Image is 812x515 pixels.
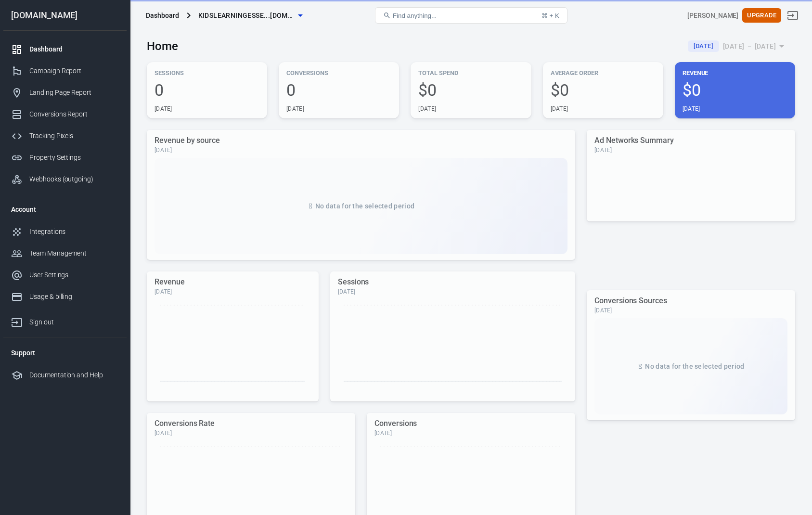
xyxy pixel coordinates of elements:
[29,88,119,98] div: Landing Page Report
[198,10,295,22] span: kidslearningessentials.com
[3,125,127,147] a: Tracking Pixels
[29,66,119,76] div: Campaign Report
[687,11,738,21] div: Account id: NtgCPd8J
[29,270,119,280] div: User Settings
[29,370,119,380] div: Documentation and Help
[29,227,119,237] div: Integrations
[393,12,437,19] span: Find anything...
[3,60,127,82] a: Campaign Report
[3,198,127,221] li: Account
[29,44,119,54] div: Dashboard
[3,11,127,20] div: [DOMAIN_NAME]
[781,4,804,27] a: Sign out
[29,292,119,302] div: Usage & billing
[3,243,127,264] a: Team Management
[29,174,119,184] div: Webhooks (outgoing)
[3,308,127,333] a: Sign out
[541,12,559,19] div: ⌘ + K
[375,7,567,24] button: Find anything...⌘ + K
[29,109,119,119] div: Conversions Report
[29,317,119,327] div: Sign out
[3,147,127,168] a: Property Settings
[29,131,119,141] div: Tracking Pixels
[3,341,127,364] li: Support
[194,7,306,25] button: kidslearningesse...[DOMAIN_NAME]
[3,103,127,125] a: Conversions Report
[146,11,179,20] div: Dashboard
[3,168,127,190] a: Webhooks (outgoing)
[3,264,127,286] a: User Settings
[3,286,127,308] a: Usage & billing
[3,82,127,103] a: Landing Page Report
[29,248,119,258] div: Team Management
[29,153,119,163] div: Property Settings
[742,8,781,23] button: Upgrade
[147,39,178,53] h3: Home
[3,221,127,243] a: Integrations
[3,39,127,60] a: Dashboard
